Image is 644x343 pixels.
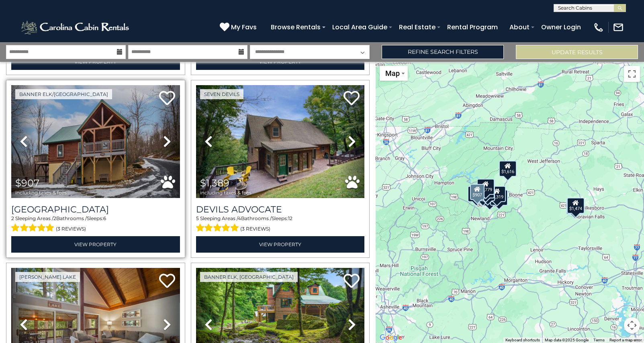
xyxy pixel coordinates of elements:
[11,236,180,253] a: View Property
[443,20,502,34] a: Rental Program
[196,215,199,221] span: 5
[545,338,589,342] span: Map data ©2025 Google
[200,190,251,195] span: including taxes & fees
[395,20,440,34] a: Real Estate
[159,90,175,107] a: Add to favorites
[196,85,365,198] img: thumbnail_165206836.jpeg
[11,215,180,234] div: Sleeping Areas / Bathrooms / Sleeps:
[567,198,585,214] div: $1,474
[11,204,180,215] h3: Little Elk Lodge
[196,236,365,253] a: View Property
[505,337,540,343] button: Keyboard shortcuts
[499,161,517,177] div: $1,616
[468,186,485,202] div: $1,589
[378,333,404,343] a: Open this area in Google Maps (opens a new window)
[15,190,67,195] span: including taxes & fees
[593,22,604,33] img: phone-regular-white.png
[537,20,585,34] a: Owner Login
[15,272,80,282] a: [PERSON_NAME] Lake
[385,69,400,78] span: Map
[53,215,56,221] span: 2
[103,215,106,221] span: 6
[505,20,534,34] a: About
[200,272,298,282] a: Banner Elk, [GEOGRAPHIC_DATA]
[231,22,257,32] span: My Favs
[200,89,243,99] a: Seven Devils
[593,338,605,342] a: Terms (opens in new tab)
[343,90,360,107] a: Add to favorites
[240,224,270,234] span: (3 reviews)
[56,224,86,234] span: (3 reviews)
[159,273,175,290] a: Add to favorites
[20,19,131,35] img: White-1-2.png
[382,45,504,59] a: Refine Search Filters
[11,85,180,198] img: thumbnail_165843184.jpeg
[624,317,640,333] button: Map camera controls
[15,177,39,189] span: $907
[200,177,229,189] span: $1,389
[11,204,180,215] a: [GEOGRAPHIC_DATA]
[288,215,292,221] span: 12
[11,215,14,221] span: 2
[624,66,640,82] button: Toggle fullscreen view
[609,338,642,342] a: Report a map error
[477,179,495,195] div: $1,779
[343,273,360,290] a: Add to favorites
[220,22,259,33] a: My Favs
[238,215,241,221] span: 4
[380,66,408,81] button: Change map style
[488,186,506,202] div: $3,319
[470,184,485,200] div: $907
[566,198,584,214] div: $1,354
[196,204,365,215] a: Devils Advocate
[196,215,365,234] div: Sleeping Areas / Bathrooms / Sleeps:
[378,333,404,343] img: Google
[613,22,624,33] img: mail-regular-white.png
[15,89,112,99] a: Banner Elk/[GEOGRAPHIC_DATA]
[516,45,638,59] button: Update Results
[267,20,325,34] a: Browse Rentals
[328,20,391,34] a: Local Area Guide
